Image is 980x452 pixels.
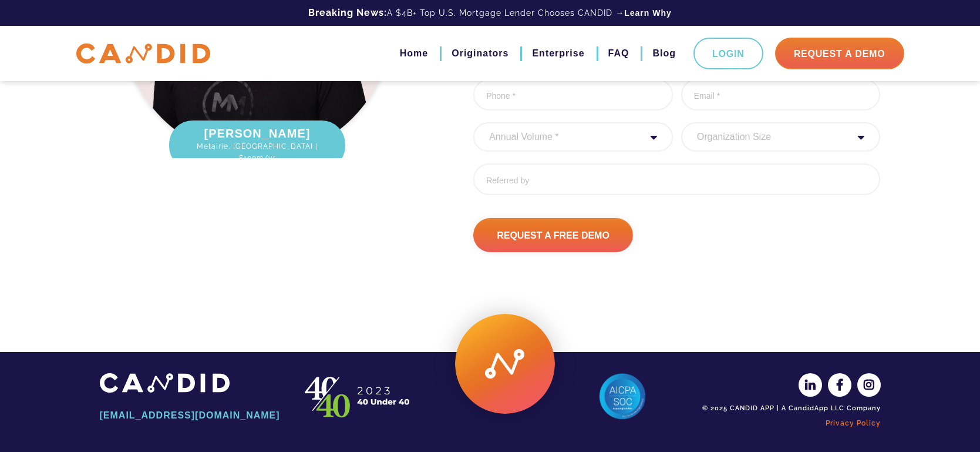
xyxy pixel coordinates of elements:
a: Blog [652,43,676,63]
a: Originators [452,43,508,63]
img: CANDID APP [76,43,210,64]
img: AICPA SOC 2 [599,373,646,420]
input: Email * [681,79,881,111]
a: Enterprise [532,43,584,63]
a: Home [400,43,428,63]
span: Metairie, [GEOGRAPHIC_DATA] | $100m/yr [181,140,334,164]
a: [EMAIL_ADDRESS][DOMAIN_NAME] [100,406,282,426]
input: Phone * [473,79,673,111]
a: Learn Why [624,7,672,19]
div: © 2025 CANDID APP | A CandidApp LLC Company [699,404,881,413]
img: CANDID APP [100,373,230,393]
a: Privacy Policy [699,413,881,433]
a: FAQ [608,43,629,63]
a: Request A Demo [775,38,904,69]
a: Login [693,38,763,69]
b: Breaking News: [308,7,387,18]
div: [PERSON_NAME] [169,120,345,170]
img: CANDID APP [299,373,417,420]
input: Request A Free Demo [473,218,633,252]
input: Referred by [473,163,880,195]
